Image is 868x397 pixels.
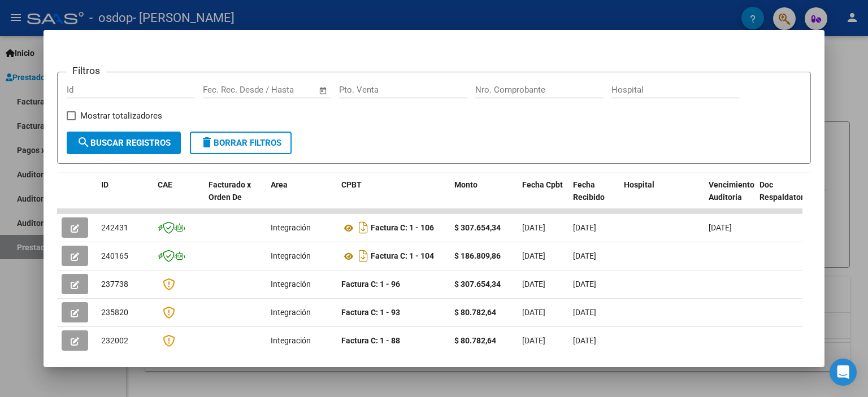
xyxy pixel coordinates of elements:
span: [DATE] [573,223,596,232]
span: [DATE] [573,336,596,345]
span: Integración [271,336,311,345]
span: Hospital [624,180,654,189]
span: [DATE] [573,280,596,289]
span: CAE [158,180,172,189]
span: [DATE] [573,308,596,317]
strong: Factura C: 1 - 88 [341,336,400,345]
span: [DATE] [522,336,545,345]
span: [DATE] [522,280,545,289]
strong: $ 80.782,64 [454,336,496,345]
datatable-header-cell: Fecha Recibido [568,173,619,223]
i: Descargar documento [356,247,371,265]
button: Open calendar [316,84,329,97]
mat-icon: delete [200,136,214,149]
span: 237738 [101,280,128,289]
input: Fecha inicio [203,85,249,95]
span: Vencimiento Auditoría [709,180,754,202]
span: 240165 [101,251,128,260]
datatable-header-cell: Facturado x Orden De [204,173,266,223]
span: [DATE] [709,223,732,232]
mat-icon: search [77,136,90,149]
span: [DATE] [522,308,545,317]
span: Integración [271,223,311,232]
span: Area [271,180,288,189]
strong: $ 307.654,34 [454,223,501,232]
strong: Factura C: 1 - 96 [341,280,400,289]
button: Buscar Registros [67,132,181,154]
span: 242431 [101,223,128,232]
span: [DATE] [522,251,545,260]
datatable-header-cell: Monto [450,173,518,223]
h3: Filtros [67,63,106,78]
datatable-header-cell: ID [97,173,153,223]
span: Buscar Registros [77,138,171,148]
span: 235820 [101,308,128,317]
span: Integración [271,251,311,260]
strong: $ 186.809,86 [454,251,501,260]
span: Mostrar totalizadores [80,109,162,123]
strong: $ 307.654,34 [454,280,501,289]
datatable-header-cell: Vencimiento Auditoría [704,173,755,223]
input: Fecha fin [259,85,314,95]
span: [DATE] [522,223,545,232]
span: [DATE] [573,251,596,260]
span: Borrar Filtros [200,138,281,148]
datatable-header-cell: Hospital [619,173,704,223]
span: Fecha Recibido [573,180,605,202]
span: Facturado x Orden De [209,180,251,202]
i: Descargar documento [356,219,371,237]
datatable-header-cell: CAE [153,173,204,223]
datatable-header-cell: Fecha Cpbt [518,173,568,223]
strong: Factura C: 1 - 104 [371,252,434,261]
span: Integración [271,280,311,289]
span: CPBT [341,180,362,189]
span: ID [101,180,108,189]
div: Open Intercom Messenger [830,359,857,386]
datatable-header-cell: CPBT [337,173,450,223]
datatable-header-cell: Area [266,173,337,223]
span: Integración [271,308,311,317]
span: Doc Respaldatoria [759,180,810,202]
strong: $ 80.782,64 [454,308,496,317]
button: Borrar Filtros [190,132,292,154]
span: Fecha Cpbt [522,180,563,189]
strong: Factura C: 1 - 106 [371,224,434,233]
datatable-header-cell: Doc Respaldatoria [755,173,823,223]
span: Monto [454,180,478,189]
span: 232002 [101,336,128,345]
strong: Factura C: 1 - 93 [341,308,400,317]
